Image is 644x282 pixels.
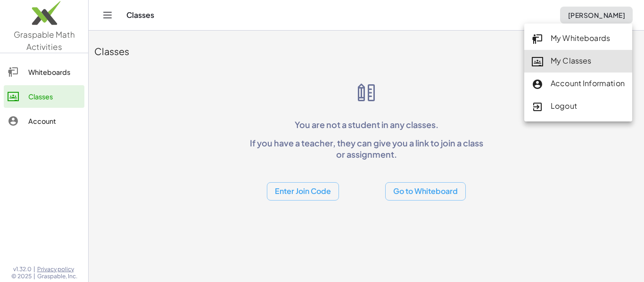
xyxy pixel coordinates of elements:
div: Account Information [532,78,625,90]
p: If you have a teacher, they can give you a link to join a class or assignment. [246,137,487,160]
div: Whiteboards [28,66,81,78]
span: v1.32.0 [13,266,32,273]
div: Logout [532,100,625,113]
button: Go to Whiteboard [385,182,466,201]
button: [PERSON_NAME] [560,7,633,24]
a: My Classes [524,50,632,73]
span: | [33,273,35,280]
a: Classes [4,85,84,108]
span: Graspable Math Activities [14,29,75,52]
span: © 2025 [11,273,32,280]
a: Whiteboards [4,61,84,83]
div: Account [28,115,81,127]
div: My Classes [532,55,625,67]
span: Graspable, Inc. [37,273,77,280]
span: | [33,266,35,273]
div: My Whiteboards [532,32,625,45]
p: You are not a student in any classes. [246,119,487,130]
button: Toggle navigation [100,8,115,23]
a: Privacy policy [37,266,77,273]
div: Classes [28,91,81,102]
button: Enter Join Code [267,182,339,201]
span: [PERSON_NAME] [568,11,625,19]
a: Account [4,110,84,132]
div: Classes [94,45,638,58]
a: My Whiteboards [524,27,632,50]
